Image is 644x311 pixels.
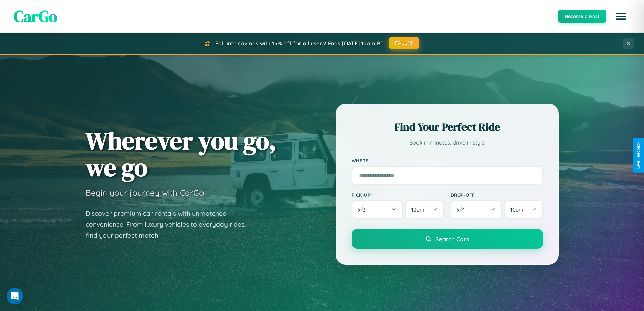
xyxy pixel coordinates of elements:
button: 9/4 [451,200,502,219]
span: 9 / 3 [358,206,369,213]
span: 10am [510,206,523,213]
h2: Find Your Perfect Ride [352,119,543,134]
button: 10am [504,200,543,219]
span: 10am [411,206,424,213]
span: CarGo [14,5,57,27]
span: Fall into savings with 15% off for all users! Ends [DATE] 10am PT. [215,40,385,47]
div: Open Intercom Messenger [7,288,23,304]
button: 10am [405,200,444,219]
button: Search Cars [352,229,543,249]
button: Open menu [612,7,630,26]
h3: Begin your journey with CarGo [86,187,204,198]
label: Where [352,158,543,163]
p: Discover premium car rentals with unmatched convenience. From luxury vehicles to everyday rides, ... [86,208,255,241]
button: 9/3 [352,200,403,219]
p: Book in minutes, drive in style [352,138,543,148]
span: 9 / 4 [457,206,468,213]
label: Pick-up [352,192,444,198]
span: Search Cars [435,235,469,243]
label: Drop-off [451,192,543,198]
button: Become a Host [558,10,606,23]
div: Give Feedback [636,142,641,169]
button: FALL15 [389,37,419,49]
h1: Wherever you go, we go [86,127,276,181]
